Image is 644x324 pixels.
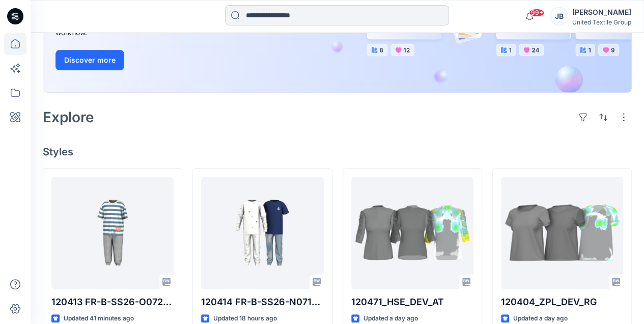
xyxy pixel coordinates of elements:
p: 120414 FR-B-SS26-N071-CK [201,295,323,309]
p: 120471_HSE_DEV_AT [351,295,473,309]
p: Updated a day ago [363,313,418,324]
span: 99+ [529,9,544,17]
p: 120413 FR-B-SS26-O072-CK [51,295,174,309]
p: Updated a day ago [513,313,568,324]
button: Discover more [55,50,124,70]
h4: Styles [43,146,632,158]
p: Updated 18 hours ago [213,313,277,324]
div: JB [550,7,568,25]
h2: Explore [43,109,94,125]
a: 120413 FR-B-SS26-O072-CK [51,177,174,289]
p: Updated 41 minutes ago [64,313,134,324]
div: United Textile Group [572,18,631,26]
p: 120404_ZPL_DEV_RG [501,295,623,309]
a: 120404_ZPL_DEV_RG [501,177,623,289]
a: Discover more [55,50,285,70]
a: 120471_HSE_DEV_AT [351,177,473,289]
div: [PERSON_NAME] [572,6,631,18]
a: 120414 FR-B-SS26-N071-CK [201,177,323,289]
